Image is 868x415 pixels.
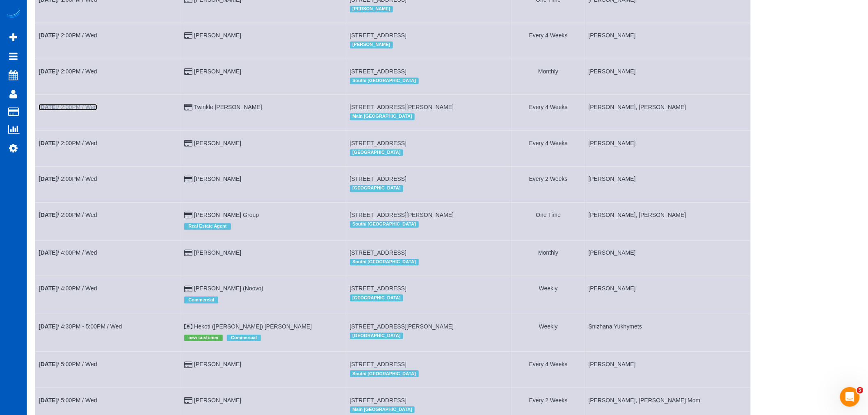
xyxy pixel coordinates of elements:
[585,314,750,351] td: Assigned to
[194,249,241,256] a: [PERSON_NAME]
[184,296,218,303] span: Commercial
[35,202,181,240] td: Schedule date
[350,78,419,84] span: South/ [GEOGRAPHIC_DATA]
[35,95,181,130] td: Schedule date
[512,276,585,314] td: Frequency
[194,140,241,146] a: [PERSON_NAME]
[346,314,512,351] td: Service location
[39,285,57,292] b: [DATE]
[184,141,192,146] i: Credit Card Payment
[585,23,750,59] td: Assigned to
[39,361,57,367] b: [DATE]
[39,140,57,146] b: [DATE]
[181,202,346,240] td: Customer
[184,286,192,292] i: Credit Card Payment
[350,406,415,413] span: Main [GEOGRAPHIC_DATA]
[512,352,585,388] td: Frequency
[350,323,454,330] span: [STREET_ADDRESS][PERSON_NAME]
[194,361,241,367] a: [PERSON_NAME]
[39,323,122,330] a: [DATE]/ 4:30PM - 5:00PM / Wed
[346,23,512,59] td: Service location
[350,397,407,404] span: [STREET_ADDRESS]
[350,361,407,367] span: [STREET_ADDRESS]
[350,257,508,267] div: Location
[39,104,97,110] a: [DATE]/ 2:00PM / Wed
[585,276,750,314] td: Assigned to
[194,323,312,330] a: Hekoti ([PERSON_NAME]) [PERSON_NAME]
[184,398,192,404] i: Credit Card Payment
[184,250,192,256] i: Credit Card Payment
[39,104,57,110] b: [DATE]
[39,212,97,218] a: [DATE]/ 2:00PM / Wed
[194,176,241,182] a: [PERSON_NAME]
[346,276,512,314] td: Service location
[35,23,181,59] td: Schedule date
[350,249,407,256] span: [STREET_ADDRESS]
[35,314,181,351] td: Schedule date
[350,41,393,48] span: [PERSON_NAME]
[350,185,404,192] span: [GEOGRAPHIC_DATA]
[350,176,407,182] span: [STREET_ADDRESS]
[181,130,346,166] td: Customer
[350,292,508,303] div: Location
[39,176,57,182] b: [DATE]
[585,59,750,94] td: Assigned to
[512,166,585,202] td: Frequency
[346,166,512,202] td: Service location
[350,75,508,86] div: Location
[350,68,407,75] span: [STREET_ADDRESS]
[181,314,346,351] td: Customer
[227,335,261,341] span: Commercial
[39,212,57,218] b: [DATE]
[39,176,97,182] a: [DATE]/ 2:00PM / Wed
[5,8,21,20] img: Automaid Logo
[585,95,750,130] td: Assigned to
[350,183,508,194] div: Location
[184,69,192,75] i: Credit Card Payment
[585,352,750,388] td: Assigned to
[184,212,192,218] i: Credit Card Payment
[350,39,508,50] div: Location
[346,352,512,388] td: Service location
[350,4,508,14] div: Location
[184,105,192,110] i: Credit Card Payment
[35,166,181,202] td: Schedule date
[39,32,97,39] a: [DATE]/ 2:00PM / Wed
[194,212,259,218] a: [PERSON_NAME] Group
[350,259,419,265] span: South/ [GEOGRAPHIC_DATA]
[350,111,508,122] div: Location
[350,331,508,341] div: Location
[39,285,97,292] a: [DATE]/ 4:00PM / Wed
[350,32,407,39] span: [STREET_ADDRESS]
[184,335,223,341] span: new customer
[585,130,750,166] td: Assigned to
[39,397,57,404] b: [DATE]
[39,249,97,256] a: [DATE]/ 4:00PM / Wed
[512,95,585,130] td: Frequency
[585,166,750,202] td: Assigned to
[184,176,192,182] i: Credit Card Payment
[350,140,407,146] span: [STREET_ADDRESS]
[350,149,404,156] span: [GEOGRAPHIC_DATA]
[181,166,346,202] td: Customer
[350,104,454,110] span: [STREET_ADDRESS][PERSON_NAME]
[346,240,512,276] td: Service location
[350,212,454,218] span: [STREET_ADDRESS][PERSON_NAME]
[512,130,585,166] td: Frequency
[350,404,508,415] div: Location
[181,240,346,276] td: Customer
[512,240,585,276] td: Frequency
[346,130,512,166] td: Service location
[194,68,241,75] a: [PERSON_NAME]
[512,314,585,351] td: Frequency
[350,294,404,301] span: [GEOGRAPHIC_DATA]
[39,68,97,75] a: [DATE]/ 2:00PM / Wed
[181,59,346,94] td: Customer
[350,368,508,379] div: Location
[181,23,346,59] td: Customer
[840,387,860,407] iframe: Intercom live chat
[512,59,585,94] td: Frequency
[194,285,263,292] a: [PERSON_NAME] (Noovo)
[181,95,346,130] td: Customer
